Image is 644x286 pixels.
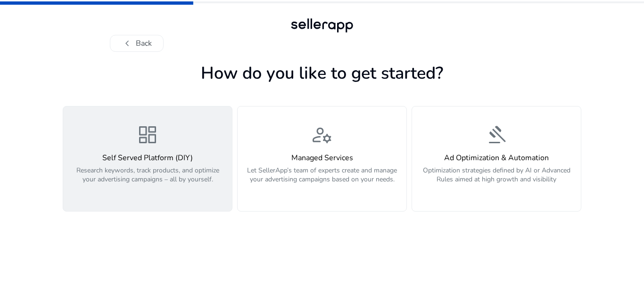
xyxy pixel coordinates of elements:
[136,123,159,146] span: dashboard
[63,63,581,83] h1: How do you like to get started?
[243,154,401,163] h4: Managed Services
[243,166,401,194] p: Let SellerApp’s team of experts create and manage your advertising campaigns based on your needs.
[412,106,581,212] button: gavelAd Optimization & AutomationOptimization strategies defined by AI or Advanced Rules aimed at...
[122,38,133,49] span: chevron_left
[110,35,164,52] button: chevron_leftBack
[418,154,575,163] h4: Ad Optimization & Automation
[311,123,333,146] span: manage_accounts
[69,154,226,163] h4: Self Served Platform (DIY)
[63,106,232,212] button: dashboardSelf Served Platform (DIY)Research keywords, track products, and optimize your advertisi...
[485,123,508,146] span: gavel
[418,166,575,194] p: Optimization strategies defined by AI or Advanced Rules aimed at high growth and visibility
[237,106,407,212] button: manage_accountsManaged ServicesLet SellerApp’s team of experts create and manage your advertising...
[69,166,226,194] p: Research keywords, track products, and optimize your advertising campaigns – all by yourself.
